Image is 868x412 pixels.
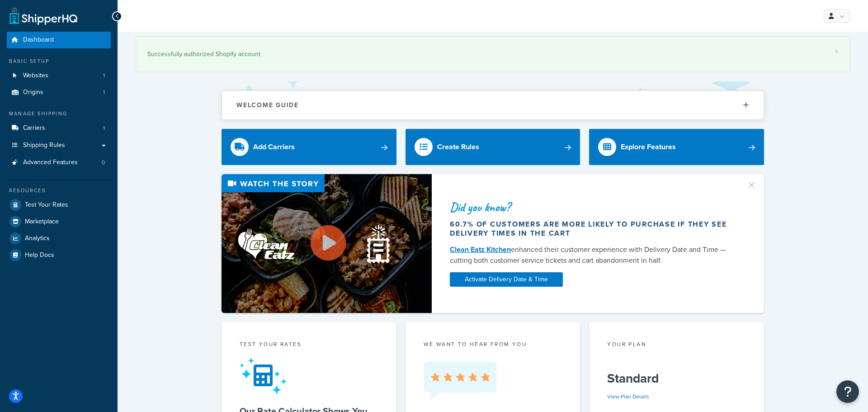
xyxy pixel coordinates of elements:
[25,218,59,226] span: Marketplace
[450,244,736,266] div: enhanced their customer experience with Delivery Date and Time — cutting both customer service ti...
[23,142,65,149] span: Shipping Rules
[607,393,649,401] a: View Plan Details
[7,197,111,213] a: Test Your Rates
[835,48,838,55] a: ×
[23,72,48,80] span: Websites
[23,36,54,44] span: Dashboard
[621,141,676,153] div: Explore Features
[7,120,111,137] li: Carriers
[7,84,111,101] li: Origins
[7,247,111,263] a: Help Docs
[240,340,378,350] div: Test your rates
[589,129,764,165] a: Explore Features
[7,67,111,84] a: Websites1
[102,159,105,166] span: 0
[7,154,111,171] a: Advanced Features0
[7,187,111,194] div: Resources
[23,89,43,96] span: Origins
[25,235,50,242] span: Analytics
[222,174,432,313] img: Video thumbnail
[222,129,396,165] a: Add Carriers
[424,340,562,348] p: we want to hear from you
[222,91,764,119] button: Welcome Guide
[450,244,511,255] a: Clean Eatz Kitchen
[7,230,111,246] a: Analytics
[7,110,111,118] div: Manage Shipping
[7,67,111,84] li: Websites
[7,84,111,101] a: Origins1
[7,137,111,154] a: Shipping Rules
[437,141,479,153] div: Create Rules
[7,120,111,137] a: Carriers1
[836,380,859,403] button: Open Resource Center
[7,57,111,65] div: Basic Setup
[23,124,45,132] span: Carriers
[7,154,111,171] li: Advanced Features
[103,124,105,132] span: 1
[25,251,54,259] span: Help Docs
[607,371,746,386] h5: Standard
[236,102,299,109] h2: Welcome Guide
[450,272,563,287] a: Activate Delivery Date & Time
[103,89,105,96] span: 1
[607,340,746,350] div: Your Plan
[406,129,580,165] a: Create Rules
[147,48,838,61] div: Successfully authorized Shopify account
[25,201,68,209] span: Test Your Rates
[7,32,111,48] a: Dashboard
[103,72,105,80] span: 1
[7,213,111,230] a: Marketplace
[253,141,295,153] div: Add Carriers
[450,220,736,238] div: 60.7% of customers are more likely to purchase if they see delivery times in the cart
[450,201,736,213] div: Did you know?
[23,159,78,166] span: Advanced Features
